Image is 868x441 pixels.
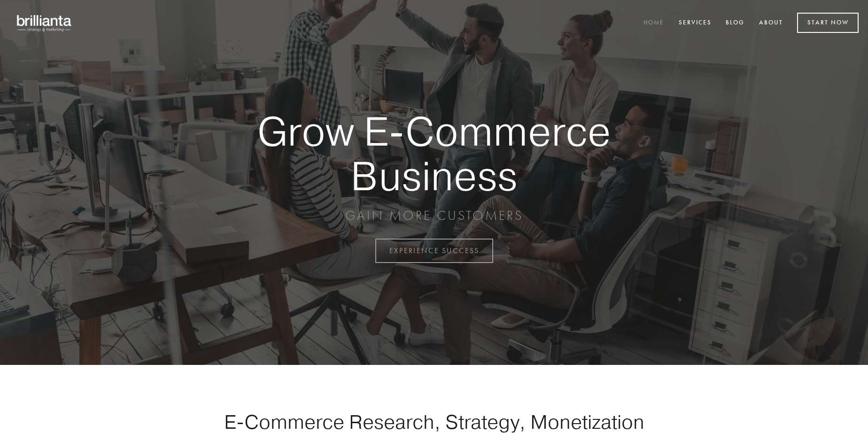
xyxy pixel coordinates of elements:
a: EXPERIENCE SUCCESS [375,239,493,263]
a: Home [637,15,670,31]
p: GAIN MORE CUSTOMERS [225,207,643,224]
a: Start Now [797,13,859,33]
img: brillianta - research, strategy, marketing [9,9,80,37]
a: Services [673,15,718,31]
a: Blog [720,15,751,31]
h1: E-Commerce Research, Strategy, Monetization [194,410,674,433]
a: About [753,15,789,31]
strong: Grow E-Commerce Business [225,109,643,198]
